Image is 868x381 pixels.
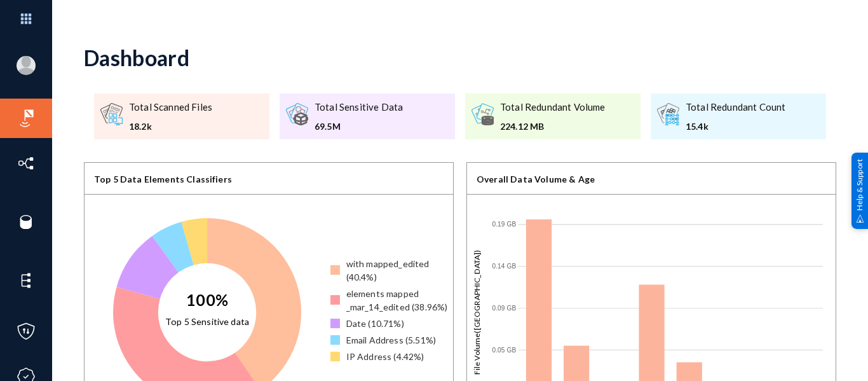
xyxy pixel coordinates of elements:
[85,163,453,195] div: Top 5 Data Elements Classifiers
[346,287,453,314] div: elements mapped _mar_14_edited (38.96%)
[686,100,785,114] div: Total Redundant Count
[467,163,836,195] div: Overall Data Volume & Age
[17,322,36,341] img: icon-policies.svg
[17,109,36,128] img: icon-risk-sonar.svg
[500,120,606,133] div: 224.12 MB
[346,257,453,284] div: with mapped_edited (40.4%)
[17,271,36,290] img: icon-elements.svg
[492,221,516,228] text: 0.19 GB
[84,45,189,71] div: Dashboard
[129,120,212,133] div: 18.2k
[315,120,403,133] div: 69.5M
[492,263,516,270] text: 0.14 GB
[129,100,212,114] div: Total Scanned Files
[851,152,868,228] div: Help & Support
[686,120,785,133] div: 15.4k
[17,212,36,232] img: icon-sources.svg
[346,333,436,347] div: Email Address (5.51%)
[346,350,424,363] div: IP Address (4.42%)
[856,214,864,223] img: help_support.svg
[346,317,404,330] div: Date (10.71%)
[165,316,249,327] text: Top 5 Sensitive data
[17,154,36,173] img: icon-inventory.svg
[7,5,45,32] img: app launcher
[492,346,516,353] text: 0.05 GB
[315,100,403,114] div: Total Sensitive Data
[472,249,482,375] text: File Volume([GEOGRAPHIC_DATA])
[492,304,516,311] text: 0.09 GB
[17,56,36,75] img: blank-profile-picture.png
[187,290,229,309] text: 100%
[500,100,606,114] div: Total Redundant Volume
